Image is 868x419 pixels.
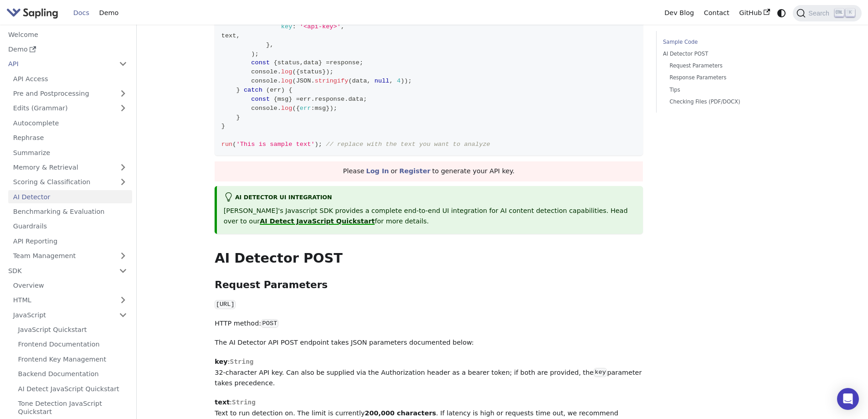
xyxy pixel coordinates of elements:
[273,59,277,66] span: {
[326,141,490,148] span: // replace with the text you want to analyze
[13,397,132,419] a: Tone Detection JavaScript Quickstart
[8,131,132,145] a: Rephrase
[315,78,349,84] span: stringify
[3,28,132,41] a: Welcome
[348,96,363,103] span: data
[224,206,637,228] p: [PERSON_NAME]'s Javascript SDK provides a complete end-to-end UI integration for AI content detec...
[329,59,360,66] span: response
[232,141,236,148] span: (
[292,78,296,84] span: (
[8,87,132,100] a: Pre and Postprocessing
[244,87,262,93] span: catch
[215,300,236,309] code: [URL]
[8,72,132,85] a: API Access
[270,41,273,48] span: ,
[288,87,292,93] span: {
[806,10,835,17] span: Search
[215,161,643,181] div: Please or to generate your API key.
[318,59,322,66] span: }
[215,357,643,389] p: : 32-character API key. Can also be supplied via the Authorization header as a bearer token; if b...
[251,51,255,57] span: )
[255,51,258,57] span: ;
[390,78,393,84] span: ,
[837,388,859,410] div: Open Intercom Messenger
[296,105,300,112] span: {
[397,78,401,84] span: 4
[594,368,607,377] code: key
[215,250,643,267] h2: AI Detector POST
[13,323,132,336] a: JavaScript Quickstart
[8,205,132,218] a: Benchmarking & Evaluation
[13,352,132,366] a: Frontend Key Management
[8,176,132,189] a: Scoring & Classification
[315,141,318,148] span: )
[344,96,348,103] span: .
[8,308,132,321] a: JavaScript
[215,279,643,291] h3: Request Parameters
[277,59,300,66] span: status
[296,96,300,103] span: =
[315,105,326,112] span: msg
[296,78,311,84] span: JSON
[659,6,699,20] a: Dev Blog
[669,62,783,70] a: Request Parameters
[215,337,643,348] p: The AI Detector API POST endpoint takes JSON parameters documented below:
[281,105,293,112] span: log
[224,192,637,203] div: AI Detector UI integration
[277,68,281,75] span: .
[300,23,341,30] span: '<api-key>'
[303,59,318,66] span: data
[230,358,253,365] span: String
[288,96,292,103] span: }
[277,78,281,84] span: .
[360,59,363,66] span: ;
[367,78,370,84] span: ,
[215,318,643,329] p: HTTP method:
[311,96,314,103] span: .
[401,78,404,84] span: )
[8,146,132,159] a: Summarize
[8,116,132,129] a: Autocomplete
[281,23,293,30] span: key
[266,87,270,93] span: (
[270,87,281,93] span: err
[273,96,277,103] span: {
[408,78,412,84] span: ;
[8,102,132,115] a: Edits (Grammar)
[669,98,783,106] a: Checking Files (PDF/DOCX)
[8,294,132,307] a: HTML
[94,6,123,20] a: Demo
[365,409,436,417] strong: 200,000 characters
[251,68,277,75] span: console
[281,68,293,75] span: log
[251,96,270,103] span: const
[775,6,788,20] button: Switch between dark and light mode (currently system mode)
[375,78,390,84] span: null
[260,217,375,225] a: AI Detect JavaScript Quickstart
[300,105,311,112] span: err
[363,96,367,103] span: ;
[68,6,94,20] a: Docs
[300,96,311,103] span: err
[3,57,114,71] a: API
[221,123,225,129] span: }
[366,167,389,175] a: Log In
[221,141,233,148] span: run
[6,6,58,20] img: Sapling.ai
[326,59,329,66] span: =
[277,96,289,103] span: msg
[846,9,855,17] kbd: K
[399,167,430,175] a: Register
[318,141,322,148] span: ;
[300,68,322,75] span: status
[329,105,333,112] span: )
[281,87,285,93] span: )
[236,141,314,148] span: 'This is sample text'
[13,367,132,381] a: Backend Documentation
[352,78,367,84] span: data
[296,68,300,75] span: {
[236,114,240,121] span: }
[6,6,62,20] a: Sapling.ai
[334,105,337,112] span: ;
[326,68,329,75] span: )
